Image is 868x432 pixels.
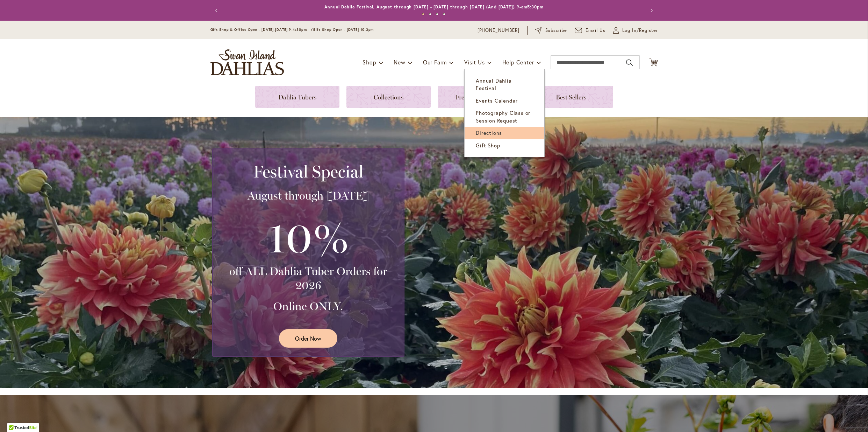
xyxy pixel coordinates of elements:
span: Order Now [295,334,321,342]
span: Visit Us [464,58,485,66]
span: Log In/Register [622,27,658,34]
span: Photography Class or Session Request [476,109,530,124]
span: Gift Shop [476,142,500,149]
h2: Festival Special [221,162,395,181]
button: 4 of 4 [443,13,445,15]
a: [PHONE_NUMBER] [478,27,520,34]
h3: 10% [221,210,395,264]
span: Gift Shop & Office Open - [DATE]-[DATE] 9-4:30pm / [210,27,313,32]
span: Subscribe [545,27,567,34]
button: 1 of 4 [422,13,424,15]
a: Annual Dahlia Festival, August through [DATE] - [DATE] through [DATE] (And [DATE]) 9-am5:30pm [324,4,544,9]
span: Directions [476,129,502,136]
a: Order Now [279,329,337,348]
button: Previous [210,4,224,18]
button: Next [644,4,658,18]
span: Gift Shop Open - [DATE] 10-3pm [313,27,374,32]
button: 3 of 4 [436,13,438,15]
span: Our Farm [423,58,447,66]
span: Email Us [586,27,605,34]
span: Events Calendar [476,97,518,104]
a: store logo [210,49,284,75]
a: Email Us [575,27,605,34]
span: Annual Dahlia Festival [476,77,511,91]
a: Subscribe [535,27,567,34]
button: 2 of 4 [429,13,431,15]
h3: August through [DATE] [221,189,395,203]
a: Log In/Register [613,27,658,34]
span: Shop [363,58,376,66]
span: New [394,58,405,66]
h3: Online ONLY. [221,299,395,313]
span: Help Center [502,58,534,66]
h3: off ALL Dahlia Tuber Orders for 2026 [221,264,395,292]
